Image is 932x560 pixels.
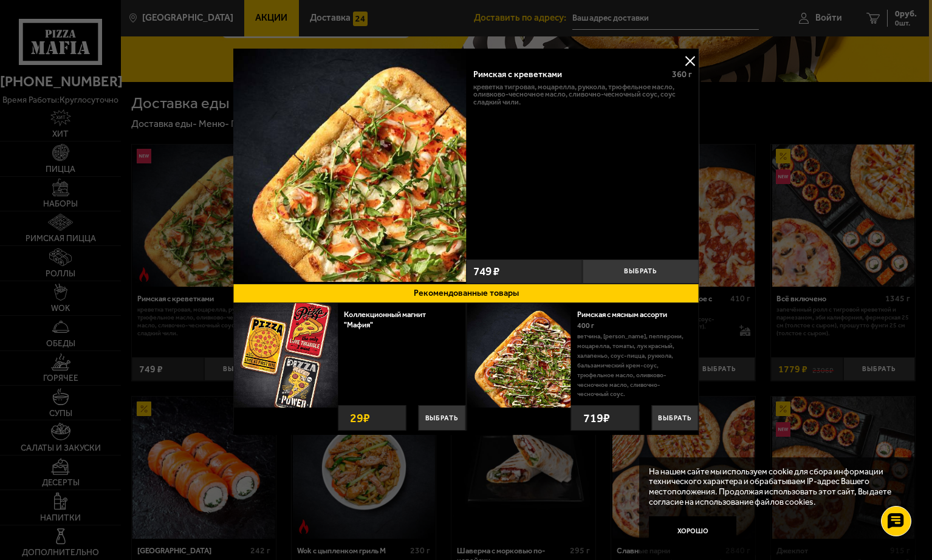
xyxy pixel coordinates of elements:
[577,332,690,400] p: ветчина, [PERSON_NAME], пепперони, моцарелла, томаты, лук красный, халапеньо, соус-пицца, руккола...
[233,49,467,284] a: Римская с креветками
[233,49,467,282] img: Римская с креветками
[649,516,736,545] button: Хорошо
[233,284,699,304] button: Рекомендованные товары
[473,265,499,277] span: 749 ₽
[583,259,699,283] button: Выбрать
[577,310,677,319] a: Римская с мясным ассорти
[672,69,692,80] span: 360 г
[419,405,465,431] button: Выбрать
[649,467,902,507] p: На нашем сайте мы используем cookie для сбора информации технического характера и обрабатываем IP...
[344,310,426,329] a: Коллекционный магнит "Мафия"
[473,83,692,106] p: креветка тигровая, моцарелла, руккола, трюфельное масло, оливково-чесночное масло, сливочно-чесно...
[651,405,698,431] button: Выбрать
[347,406,373,430] strong: 29 ₽
[577,321,594,330] span: 400 г
[473,69,663,80] div: Римская с креветками
[580,406,613,430] strong: 719 ₽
